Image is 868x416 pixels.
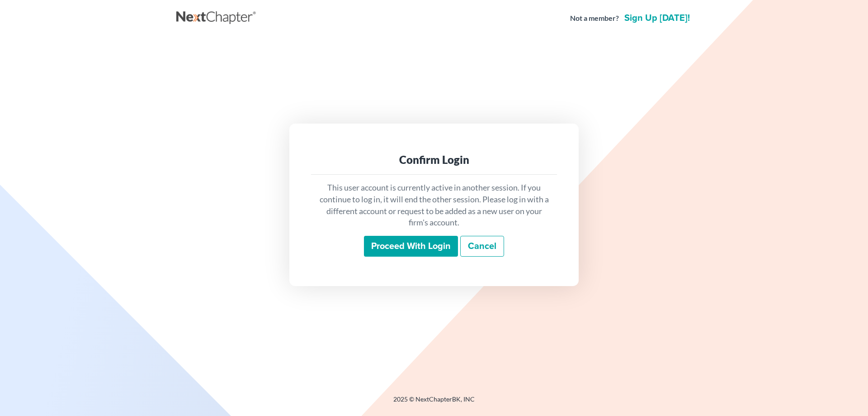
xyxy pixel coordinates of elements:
[570,13,619,24] strong: Not a member?
[460,236,504,257] a: Cancel
[364,236,458,257] input: Proceed with login
[318,153,550,167] div: Confirm Login
[176,395,692,411] div: 2025 © NextChapterBK, INC
[318,182,550,229] p: This user account is currently active in another session. If you continue to log in, it will end ...
[623,14,692,23] a: Sign up [DATE]!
